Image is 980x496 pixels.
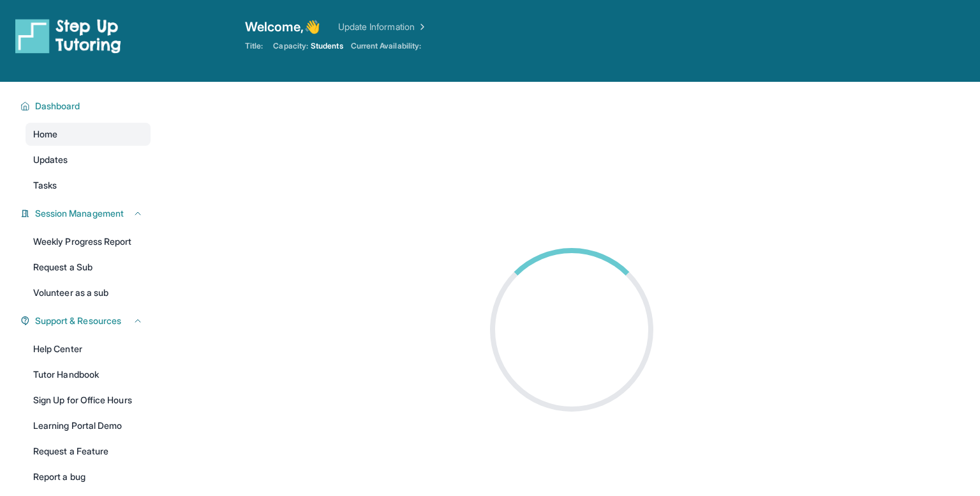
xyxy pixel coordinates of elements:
[30,314,143,327] button: Support & Resources
[26,281,151,304] a: Volunteer as a sub
[26,363,151,386] a: Tutor Handbook
[35,314,121,327] span: Support & Resources
[245,41,263,51] span: Title:
[273,41,308,51] span: Capacity:
[311,41,343,51] span: Students
[35,100,80,112] span: Dashboard
[26,256,151,279] a: Request a Sub
[26,230,151,253] a: Weekly Progress Report
[26,414,151,437] a: Learning Portal Demo
[30,207,143,220] button: Session Management
[26,337,151,360] a: Help Center
[35,207,124,220] span: Session Management
[15,18,121,54] img: logo
[245,18,320,36] span: Welcome, 👋
[30,100,143,112] button: Dashboard
[26,389,151,412] a: Sign Up for Office Hours
[33,153,68,166] span: Updates
[415,20,427,33] img: Chevron Right
[26,123,151,146] a: Home
[338,20,427,33] a: Update Information
[33,128,57,141] span: Home
[26,465,151,488] a: Report a bug
[33,179,57,192] span: Tasks
[26,440,151,463] a: Request a Feature
[26,148,151,171] a: Updates
[351,41,421,51] span: Current Availability:
[26,174,151,197] a: Tasks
